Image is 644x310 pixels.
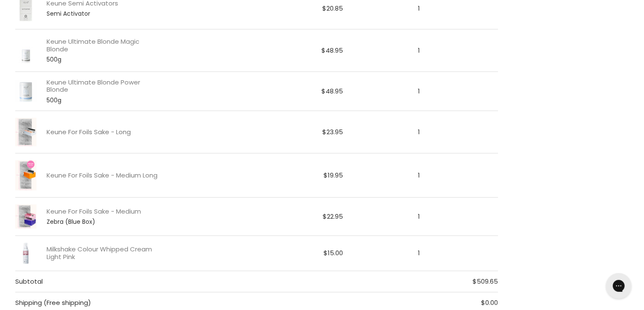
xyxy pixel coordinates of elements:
img: Milkshake Colour Whipped Cream Light Pink [15,242,36,264]
img: Keune Ultimate Blonde Power Blonde - 500g [15,80,36,101]
span: $23.95 [322,127,343,136]
img: Keune For Foils Sake - Medium Long [15,160,36,190]
a: Keune For Foils Sake - Medium [47,208,141,215]
td: 1 [343,235,420,271]
span: $48.95 [321,46,343,55]
span: $15.00 [323,248,343,257]
img: Keune For Foils Sake - Long [15,118,36,146]
span: Semi Activator [47,10,161,17]
span: 500g [47,56,161,63]
span: $19.95 [323,171,343,180]
td: 1 [343,29,420,72]
span: $509.65 [473,277,498,286]
td: 1 [343,197,420,235]
a: Keune For Foils Sake - Long [47,128,131,135]
span: $20.85 [322,4,343,13]
span: 500g [47,97,161,104]
a: Keune For Foils Sake - Medium Long [47,172,158,179]
span: $0.00 [481,298,498,307]
td: 1 [343,72,420,111]
iframe: Gorgias live chat messenger [602,270,636,302]
img: Keune Ultimate Blonde Magic Blonde - 500g [15,36,36,65]
a: Keune Ultimate Blonde Magic Blonde [47,38,161,53]
td: 1 [343,110,420,153]
img: Keune For Foils Sake - Medium - Zebra (Blue Box) [15,204,36,228]
a: Keune Ultimate Blonde Power Blonde [47,79,161,93]
span: Subtotal [15,271,421,292]
td: 1 [343,153,420,197]
a: Milkshake Colour Whipped Cream Light Pink [47,245,161,260]
span: Zebra (Blue Box) [47,218,161,225]
span: $48.95 [321,87,343,96]
span: $22.95 [323,212,343,221]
